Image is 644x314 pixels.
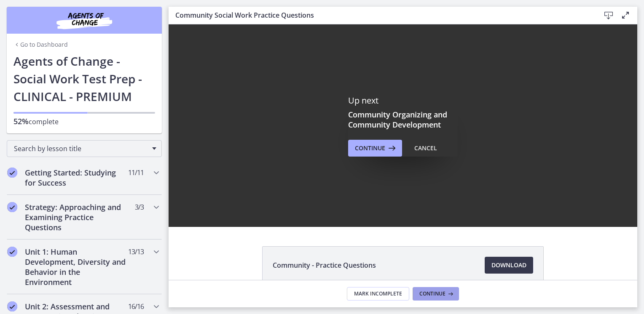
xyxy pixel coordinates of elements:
[414,143,437,153] div: Cancel
[7,247,17,257] i: Completed
[13,40,68,49] a: Go to Dashboard
[273,260,376,270] span: Community - Practice Questions
[348,140,402,157] button: Continue
[347,287,409,301] button: Mark Incomplete
[354,290,402,297] span: Mark Incomplete
[13,52,155,105] h1: Agents of Change - Social Work Test Prep - CLINICAL - PREMIUM
[7,202,17,212] i: Completed
[413,287,459,301] button: Continue
[7,168,17,178] i: Completed
[348,109,458,130] h3: Community Organizing and Community Development
[7,301,17,311] i: Completed
[25,202,128,232] h2: Strategy: Approaching and Examining Practice Questions
[25,247,128,287] h2: Unit 1: Human Development, Diversity and Behavior in the Environment
[491,260,526,270] span: Download
[128,301,144,311] span: 16 / 16
[13,116,29,126] span: 52%
[128,168,144,178] span: 11 / 11
[13,116,155,127] p: complete
[135,202,144,212] span: 3 / 3
[485,257,533,274] a: Download
[408,140,444,157] button: Cancel
[7,140,162,157] div: Search by lesson title
[14,144,148,153] span: Search by lesson title
[419,290,445,297] span: Continue
[34,10,135,30] img: Agents of Change
[25,168,128,188] h2: Getting Started: Studying for Success
[348,95,458,106] p: Up next
[175,10,587,20] h3: Community Social Work Practice Questions
[355,143,385,153] span: Continue
[128,247,144,257] span: 13 / 13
